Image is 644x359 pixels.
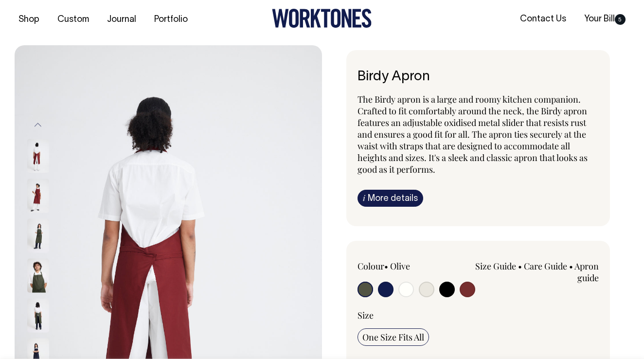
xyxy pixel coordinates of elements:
a: Apron guide [574,260,599,284]
span: The Birdy apron is a large and roomy kitchen companion. Crafted to fit comfortably around the nec... [358,93,588,175]
span: • [569,260,573,272]
a: Contact Us [516,11,570,27]
img: burgundy [27,139,49,173]
a: Your Bill5 [580,11,629,27]
a: Shop [15,12,43,28]
a: iMore details [358,190,423,207]
input: One Size Fits All [358,328,429,346]
span: i [363,193,365,203]
a: Care Guide [524,260,567,272]
div: Colour [358,260,454,272]
span: 5 [615,14,626,25]
span: • [384,260,388,272]
a: Portfolio [150,12,192,28]
span: One Size Fits All [362,331,424,343]
div: Size [358,309,599,321]
span: • [518,260,522,272]
label: Olive [390,260,410,272]
h6: Birdy Apron [358,70,599,85]
button: Previous [31,114,45,136]
img: olive [27,258,49,292]
img: olive [27,298,49,332]
a: Journal [103,12,140,28]
img: Birdy Apron [27,179,49,213]
a: Custom [54,12,93,28]
a: Size Guide [475,260,516,272]
img: olive [27,218,49,252]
